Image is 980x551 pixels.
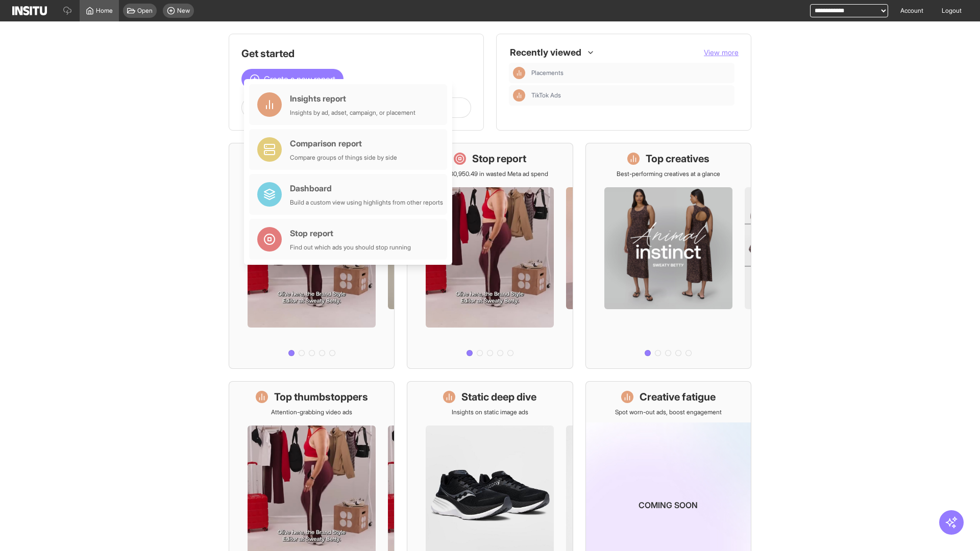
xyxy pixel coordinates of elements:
[229,143,395,369] a: What's live nowSee all active ads instantly
[290,198,443,207] div: Build a custom view using highlights from other reports
[271,408,352,416] p: Attention-grabbing video ads
[290,182,443,194] div: Dashboard
[290,92,415,105] div: Insights report
[531,91,730,99] span: TikTok Ads
[461,390,536,404] h1: Static deep dive
[513,67,525,79] div: Insights
[96,7,113,15] span: Home
[431,170,548,178] p: Save £30,950.49 in wasted Meta ad spend
[177,7,190,15] span: New
[290,227,411,239] div: Stop report
[290,243,411,252] div: Find out which ads you should stop running
[274,390,368,404] h1: Top thumbstoppers
[617,170,720,178] p: Best-performing creatives at a glance
[290,154,397,162] div: Compare groups of things side by side
[646,152,709,166] h1: Top creatives
[513,89,525,102] div: Insights
[704,47,739,58] button: View more
[264,73,335,85] span: Create a new report
[452,408,528,416] p: Insights on static image ads
[407,143,573,369] a: Stop reportSave £30,950.49 in wasted Meta ad spend
[290,109,415,117] div: Insights by ad, adset, campaign, or placement
[12,6,47,15] img: Logo
[704,48,739,57] span: View more
[137,7,153,15] span: Open
[531,69,730,77] span: Placements
[585,143,751,369] a: Top creativesBest-performing creatives at a glance
[290,137,397,149] div: Comparison report
[531,69,563,77] span: Placements
[531,91,561,99] span: TikTok Ads
[472,152,526,166] h1: Stop report
[241,46,471,61] h1: Get started
[241,69,344,89] button: Create a new report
